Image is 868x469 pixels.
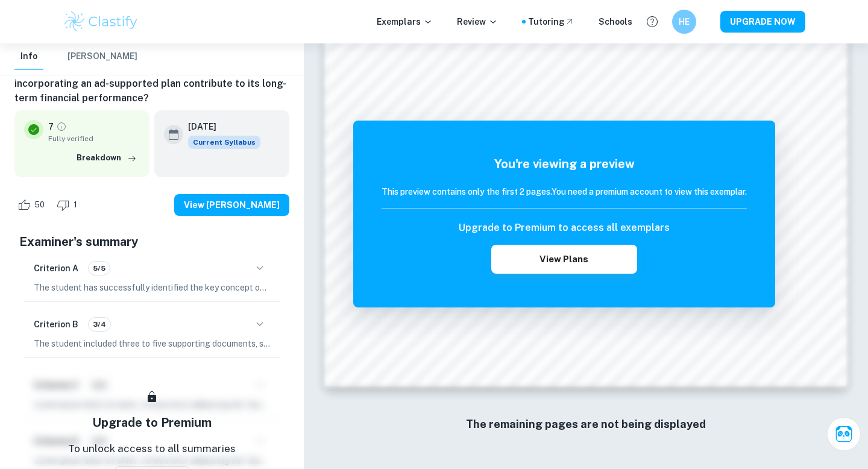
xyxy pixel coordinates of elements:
[720,11,805,33] button: UPGRADE NOW
[672,10,696,34] button: HE
[48,120,54,133] p: 7
[350,416,822,433] h6: The remaining pages are not being displayed
[678,15,691,28] h6: HE
[89,319,110,330] span: 3/4
[34,262,78,275] h6: Criterion A
[89,263,110,274] span: 5/5
[63,10,139,34] img: Clastify logo
[827,417,861,451] button: Ask Clai
[188,136,260,149] span: Current Syllabus
[599,15,632,28] a: Schools
[528,15,574,28] a: Tutoring
[56,121,67,132] a: Grade fully verified
[68,43,137,70] button: [PERSON_NAME]
[28,199,51,211] span: 50
[14,195,51,215] div: Like
[74,149,140,167] button: Breakdown
[34,281,270,294] p: The student has successfully identified the key concept of change, which is clearly articulated i...
[377,15,433,28] p: Exemplars
[382,185,747,198] h6: This preview contains only the first 2 pages. You need a premium account to view this exemplar.
[459,221,670,235] h6: Upgrade to Premium to access all exemplars
[68,441,236,457] p: To unlock access to all summaries
[34,337,270,350] p: The student included three to five supporting documents, specifically four, from credible sources...
[642,11,662,32] button: Help and Feedback
[14,43,43,70] button: Info
[188,120,251,133] h6: [DATE]
[14,62,289,105] h6: Did the change in Netflix's subscription offerings through incorporating an ad-supported plan con...
[54,195,84,215] div: Dislike
[67,199,84,211] span: 1
[174,194,289,216] button: View [PERSON_NAME]
[34,318,78,331] h6: Criterion B
[92,414,212,432] h5: Upgrade to Premium
[382,155,747,173] h5: You're viewing a preview
[457,15,498,28] p: Review
[491,245,637,274] button: View Plans
[48,133,140,144] span: Fully verified
[19,233,285,251] h5: Examiner's summary
[188,136,260,149] div: This exemplar is based on the current syllabus. Feel free to refer to it for inspiration/ideas wh...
